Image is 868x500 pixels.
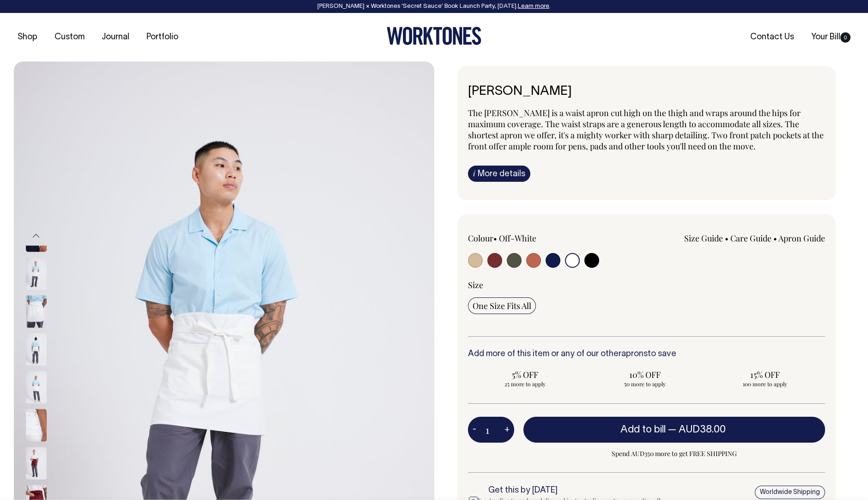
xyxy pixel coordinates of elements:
[499,233,536,244] label: Off-White
[14,30,41,45] a: Shop
[468,107,824,152] span: The [PERSON_NAME] is a waist apron cut high on the thigh and wraps around the hips for maximum co...
[493,233,497,244] span: •
[592,369,698,380] span: 10% OFF
[468,350,826,359] h6: Add more of this item or any of our other to save
[778,233,825,244] a: Apron Guide
[773,233,777,244] span: •
[473,369,578,380] span: 5% OFF
[51,30,88,45] a: Custom
[468,233,611,244] div: Colour
[684,233,723,244] a: Size Guide
[523,417,826,443] button: Add to bill —AUD38.00
[468,166,530,182] a: iMore details
[9,3,859,10] div: [PERSON_NAME] × Worktones ‘Secret Sauce’ Book Launch Party, [DATE]. .
[747,30,798,45] a: Contact Us
[620,425,666,434] span: Add to bill
[26,409,47,442] img: off-white
[708,366,822,390] input: 15% OFF 100 more to apply
[668,425,728,434] span: —
[523,448,826,459] span: Spend AUD350 more to get FREE SHIPPING
[468,297,536,314] input: One Size Fits All
[518,4,549,9] a: Learn more
[26,447,47,480] img: burgundy
[488,486,663,495] h6: Get this by [DATE]
[26,371,47,404] img: off-white
[29,225,43,246] button: Previous
[592,380,698,388] span: 50 more to apply
[26,258,47,290] img: off-white
[26,333,47,366] img: off-white
[468,366,583,390] input: 5% OFF 25 more to apply
[725,233,728,244] span: •
[840,32,850,43] span: 0
[143,30,182,45] a: Portfolio
[468,420,481,439] button: -
[712,380,818,388] span: 100 more to apply
[621,350,648,358] a: aprons
[807,30,854,45] a: Your Bill0
[473,380,578,388] span: 25 more to apply
[500,420,514,439] button: +
[679,425,726,434] span: AUD38.00
[588,366,702,390] input: 10% OFF 50 more to apply
[98,30,133,45] a: Journal
[473,168,475,178] span: i
[468,279,826,290] div: Size
[730,233,771,244] a: Care Guide
[26,296,47,328] img: off-white
[473,300,531,311] span: One Size Fits All
[712,369,818,380] span: 15% OFF
[468,85,826,99] h6: [PERSON_NAME]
